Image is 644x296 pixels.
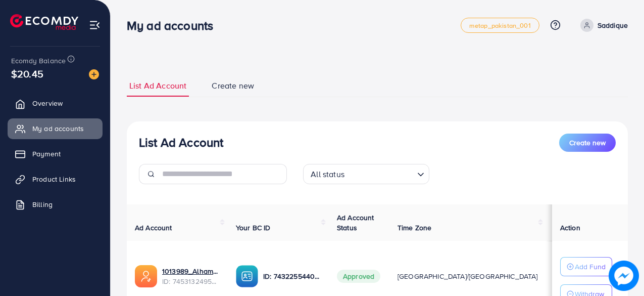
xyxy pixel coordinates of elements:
[398,271,538,281] span: [GEOGRAPHIC_DATA]/[GEOGRAPHIC_DATA]
[398,223,431,233] span: Time Zone
[32,174,76,184] span: Product Links
[576,19,628,32] a: Saddique
[127,18,221,33] h3: My ad accounts
[560,257,612,276] button: Add Fund
[560,223,580,233] span: Action
[135,265,157,287] img: ic-ads-acc.e4c84228.svg
[212,80,254,92] span: Create new
[469,22,531,29] span: metap_pakistan_001
[263,270,321,282] p: ID: 7432255440681041937
[135,223,172,233] span: Ad Account
[236,223,271,233] span: Your BC ID
[162,266,220,276] a: 1013989_Alhamdulillah_1735317642286
[575,261,606,273] p: Add Fund
[32,199,53,209] span: Billing
[8,194,103,215] a: Billing
[10,14,78,30] img: logo
[348,165,413,182] input: Search for option
[303,164,429,184] div: Search for option
[129,80,186,92] span: List Ad Account
[8,118,103,139] a: My ad accounts
[11,66,43,81] span: $20.45
[569,138,606,148] span: Create new
[162,266,220,287] div: <span class='underline'>1013989_Alhamdulillah_1735317642286</span></br>7453132495568388113
[32,149,61,159] span: Payment
[89,19,101,31] img: menu
[461,18,539,33] a: metap_pakistan_001
[559,134,616,152] button: Create new
[11,56,66,66] span: Ecomdy Balance
[162,276,220,286] span: ID: 7453132495568388113
[337,270,380,283] span: Approved
[598,19,628,31] p: Saddique
[309,167,346,182] span: All status
[236,265,258,287] img: ic-ba-acc.ded83a64.svg
[32,98,63,108] span: Overview
[337,213,374,233] span: Ad Account Status
[8,93,103,113] a: Overview
[8,169,103,189] a: Product Links
[8,144,103,164] a: Payment
[139,135,223,150] h3: List Ad Account
[89,69,99,79] img: image
[32,123,84,134] span: My ad accounts
[609,261,639,291] img: image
